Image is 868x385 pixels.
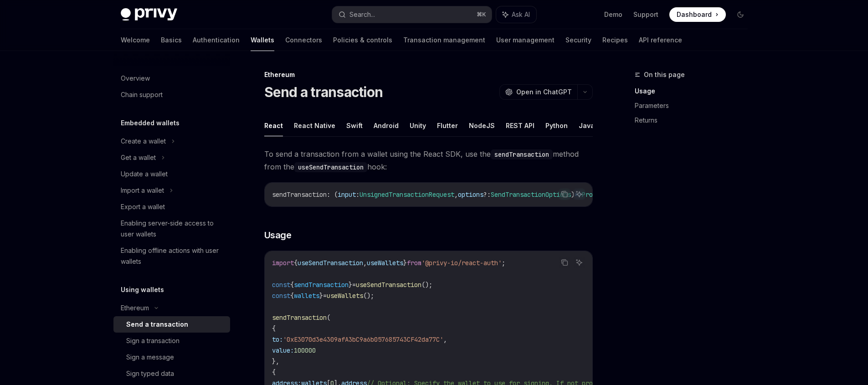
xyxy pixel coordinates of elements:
div: Ethereum [121,303,149,313]
h5: Using wallets [121,284,164,295]
a: Returns [635,113,755,128]
span: options [458,190,483,199]
span: '0xE3070d3e4309afA3bC9a6b057685743CF42da77C' [283,335,443,344]
span: const [272,292,290,300]
span: , [443,335,447,344]
div: Send a transaction [126,319,188,330]
span: { [272,368,276,376]
span: , [454,190,458,199]
button: Open in ChatGPT [499,84,577,100]
h5: Embedded wallets [121,118,180,128]
span: ⌘ K [477,11,486,18]
div: Get a wallet [121,152,156,163]
a: Authentication [193,29,240,51]
a: Recipes [602,29,628,51]
img: dark logo [121,8,177,21]
span: ) [571,190,575,199]
button: REST API [506,115,534,136]
span: '@privy-io/react-auth' [421,259,502,267]
span: : [356,190,360,199]
a: User management [496,29,555,51]
span: } [403,259,407,267]
span: { [294,259,298,267]
span: }, [272,357,279,365]
span: useSendTransaction [356,281,421,289]
button: Copy the contents from the code block [559,257,570,268]
div: Search... [349,9,375,20]
a: Policies & controls [333,29,392,51]
span: On this page [644,69,685,80]
a: Wallets [251,29,274,51]
span: To send a transaction from a wallet using the React SDK, use the method from the hook: [264,148,593,173]
button: Python [545,115,568,136]
span: ?: [483,190,491,199]
a: Welcome [121,29,150,51]
button: Android [374,115,399,136]
a: Basics [161,29,182,51]
code: sendTransaction [491,149,553,159]
a: Security [565,29,591,51]
span: ; [502,259,505,267]
a: Usage [635,84,755,98]
a: Sign a transaction [113,333,230,349]
span: useWallets [327,292,363,300]
a: Demo [604,10,622,19]
span: sendTransaction [272,313,327,322]
div: Create a wallet [121,136,166,147]
span: (); [363,292,374,300]
button: Flutter [437,115,458,136]
span: sendTransaction [294,281,349,289]
span: { [272,324,276,333]
a: Export a wallet [113,199,230,215]
div: Overview [121,73,150,84]
div: Enabling offline actions with user wallets [121,245,225,267]
span: = [352,281,356,289]
button: Unity [410,115,426,136]
div: Update a wallet [121,169,168,180]
a: Sign typed data [113,365,230,382]
div: Sign a message [126,352,174,363]
span: { [290,281,294,289]
button: Ask AI [573,257,585,268]
a: Sign a message [113,349,230,365]
a: Overview [113,70,230,87]
span: value: [272,346,294,354]
button: React Native [294,115,335,136]
span: } [319,292,323,300]
div: Ethereum [264,70,593,79]
span: UnsignedTransactionRequest [360,190,454,199]
span: = [323,292,327,300]
button: NodeJS [469,115,495,136]
span: to: [272,335,283,344]
button: React [264,115,283,136]
span: ( [327,313,330,322]
div: Sign typed data [126,368,174,379]
a: Chain support [113,87,230,103]
code: useSendTransaction [294,162,367,172]
h1: Send a transaction [264,84,383,100]
span: wallets [294,292,319,300]
span: : ( [327,190,338,199]
a: Support [633,10,658,19]
div: Enabling server-side access to user wallets [121,218,225,240]
span: useSendTransaction [298,259,363,267]
span: Usage [264,229,292,241]
button: Copy the contents from the code block [559,188,570,200]
div: Import a wallet [121,185,164,196]
button: Java [579,115,595,136]
button: Ask AI [573,188,585,200]
button: Ask AI [496,6,536,23]
a: API reference [639,29,682,51]
span: { [290,292,294,300]
span: , [363,259,367,267]
span: const [272,281,290,289]
a: Enabling offline actions with user wallets [113,242,230,270]
button: Search...⌘K [332,6,492,23]
span: import [272,259,294,267]
a: Dashboard [669,7,726,22]
span: sendTransaction [272,190,327,199]
div: Sign a transaction [126,335,180,346]
span: 100000 [294,346,316,354]
span: Open in ChatGPT [516,87,572,97]
button: Swift [346,115,363,136]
